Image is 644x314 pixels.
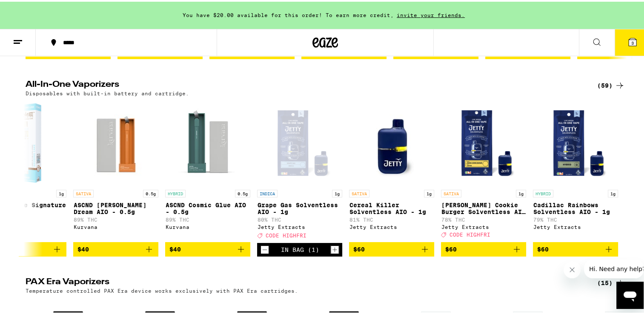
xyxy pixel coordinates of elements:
button: Add to bag [349,240,434,255]
p: 0.5g [143,188,158,196]
a: Open page for Grape Gas Solventless AIO - 1g from Jetty Extracts [257,99,342,241]
div: Jetty Extracts [349,223,434,228]
iframe: Message from company [584,258,644,277]
p: INDICA [257,188,278,196]
p: Cadillac Rainbows Solventless AIO - 1g [533,200,618,214]
button: Add to bag [73,240,158,255]
p: ASCND Cosmic Glue AIO - 0.5g [165,200,250,214]
p: Disposables with built-in battery and cartridge. [26,89,189,94]
div: Kurvana [73,223,158,228]
button: Add to bag [533,240,618,255]
span: You have $20.00 available for this order! To earn more credit, [183,11,394,16]
span: 3 [631,39,634,44]
img: Kurvana - ASCND Cosmic Glue AIO - 0.5g [176,99,240,184]
p: [PERSON_NAME] Cookie Burger Solventless AIO - 1g [441,200,526,214]
button: Increment [330,244,339,252]
span: $60 [537,244,549,251]
p: 0.5g [235,188,250,196]
div: Kurvana [165,223,250,228]
p: ASCND [PERSON_NAME] Dream AIO - 0.5g [73,200,158,214]
p: 89% THC [165,215,250,221]
img: Jetty Extracts - Cadillac Rainbows Solventless AIO - 1g [533,99,618,184]
span: $40 [169,244,181,251]
div: Jetty Extracts [257,223,342,228]
a: (15) [597,276,625,286]
img: Jetty Extracts - Cereal Killer Solventless AIO - 1g [349,99,434,184]
h2: All-In-One Vaporizers [26,79,583,89]
button: Decrement [260,244,269,252]
span: $40 [77,244,89,251]
p: 1g [424,188,434,196]
span: $60 [353,244,365,251]
p: 1g [608,188,618,196]
a: Open page for ASCND Cosmic Glue AIO - 0.5g from Kurvana [165,99,250,240]
span: $60 [445,244,457,251]
p: 79% THC [533,215,618,221]
p: SATIVA [73,188,94,196]
p: HYBRID [165,188,186,196]
p: 89% THC [73,215,158,221]
div: Jetty Extracts [533,223,618,228]
p: 81% THC [349,215,434,221]
p: 1g [332,188,342,196]
p: Cereal Killer Solventless AIO - 1g [349,200,434,214]
img: Kurvana - ASCND Tangie Dream AIO - 0.5g [73,99,158,184]
p: SATIVA [441,188,461,196]
span: invite your friends. [394,11,468,16]
a: (59) [597,79,625,89]
p: 1g [56,188,66,196]
p: SATIVA [349,188,369,196]
p: 1g [516,188,526,196]
p: 78% THC [441,215,526,221]
p: 80% THC [257,215,342,221]
a: Open page for Tangie Cookie Burger Solventless AIO - 1g from Jetty Extracts [441,99,526,240]
button: Add to bag [165,240,250,255]
p: HYBRID [533,188,553,196]
span: Hi. Need any help? [5,6,61,13]
span: CODE HIGHFRI [449,231,490,236]
div: In Bag (1) [280,245,319,251]
h2: PAX Era Vaporizers [26,276,583,286]
span: CODE HIGHFRI [265,231,306,237]
iframe: Close message [564,260,581,277]
p: Temperature controlled PAX Era device works exclusively with PAX Era cartridges. [26,286,298,292]
a: Open page for Cereal Killer Solventless AIO - 1g from Jetty Extracts [349,99,434,240]
a: Open page for Cadillac Rainbows Solventless AIO - 1g from Jetty Extracts [533,99,618,240]
p: Grape Gas Solventless AIO - 1g [257,200,342,214]
iframe: Button to launch messaging window [616,280,644,307]
a: Open page for ASCND Tangie Dream AIO - 0.5g from Kurvana [73,99,158,240]
div: Jetty Extracts [441,223,526,228]
img: Jetty Extracts - Tangie Cookie Burger Solventless AIO - 1g [441,99,526,184]
button: Add to bag [441,240,526,255]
